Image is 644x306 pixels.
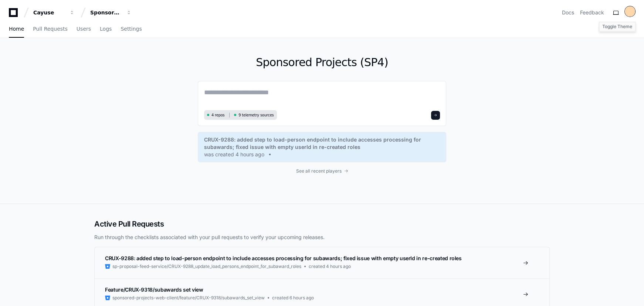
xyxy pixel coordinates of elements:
span: sponsored-projects-web-client/feature/CRUX-9318/subawards_set_view [112,295,265,301]
a: Logs [100,21,112,38]
button: Cayuse [30,6,78,19]
h1: Sponsored Projects (SP4) [198,56,446,69]
span: See all recent players [296,168,342,174]
span: sp-proposal-feed-service/CRUX-9288_update_load_persons_endpoint_for_subaward_roles [112,263,301,269]
p: Run through the checklists associated with your pull requests to verify your upcoming releases. [94,234,550,241]
div: Sponsored Projects (SP4) [90,9,122,16]
a: CRUX-9288: added step to load-person endpoint to include accesses processing for subawards; fixed... [204,136,440,158]
h2: Active Pull Requests [94,219,550,229]
span: Logs [100,27,112,31]
div: Cayuse [33,9,65,16]
a: Docs [562,9,574,16]
a: CRUX-9288: added step to load-person endpoint to include accesses processing for subawards; fixed... [95,247,549,278]
span: CRUX-9288: added step to load-person endpoint to include accesses processing for subawards; fixed... [204,136,440,151]
button: Feedback [580,9,604,16]
span: Pull Requests [33,27,67,31]
span: Feature/CRUX-9318/subawards set view [105,286,203,293]
span: Settings [121,27,142,31]
div: Toggle Theme [599,22,635,31]
span: Users [77,27,91,31]
a: Settings [121,21,142,38]
span: 4 repos [211,112,225,118]
span: was created 4 hours ago [204,151,264,158]
a: Home [9,21,24,38]
button: Sponsored Projects (SP4) [87,6,135,19]
span: created 6 hours ago [272,295,314,301]
span: 9 telemetry sources [238,112,274,118]
a: Users [77,21,91,38]
span: Home [9,27,24,31]
span: CRUX-9288: added step to load-person endpoint to include accesses processing for subawards; fixed... [105,255,462,261]
a: Pull Requests [33,21,67,38]
span: created 4 hours ago [309,263,351,269]
a: See all recent players [198,168,446,174]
